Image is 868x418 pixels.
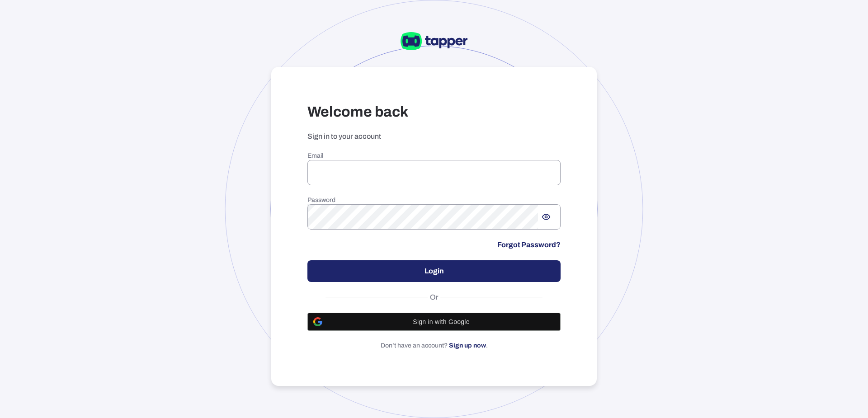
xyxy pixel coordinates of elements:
[497,240,561,249] a: Forgot Password?
[538,209,554,225] button: Show password
[428,293,441,302] span: Or
[307,132,561,141] p: Sign in to your account
[307,103,561,121] h3: Welcome back
[307,152,561,160] h6: Email
[307,342,561,350] p: Don’t have an account? .
[328,318,555,325] span: Sign in with Google
[307,313,561,331] button: Sign in with Google
[449,342,486,349] a: Sign up now
[307,196,561,204] h6: Password
[307,260,561,282] button: Login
